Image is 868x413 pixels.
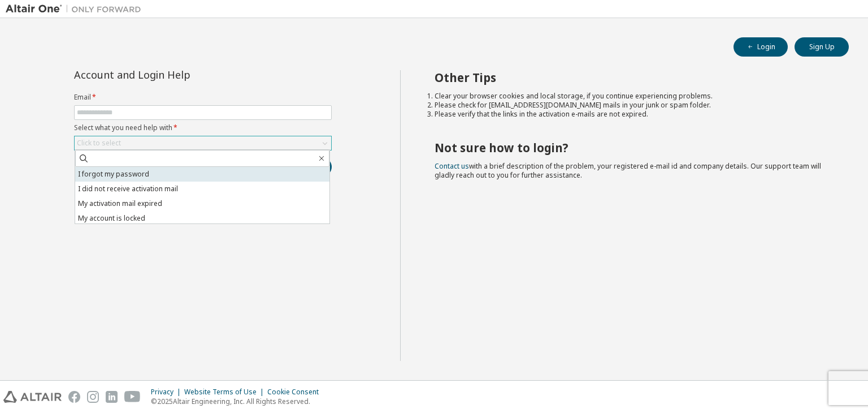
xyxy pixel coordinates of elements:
h2: Not sure how to login? [435,140,829,155]
li: Please verify that the links in the activation e-mails are not expired. [435,110,829,119]
span: with a brief description of the problem, your registered e-mail id and company details. Our suppo... [435,161,821,180]
img: Altair One [6,3,147,15]
button: Sign Up [795,37,849,57]
button: Login [734,37,788,57]
img: altair_logo.svg [3,391,62,403]
div: Click to select [75,136,331,150]
div: Click to select [77,139,121,148]
a: Contact us [435,161,469,171]
div: Website Terms of Use [184,388,267,397]
div: Account and Login Help [74,70,280,79]
img: youtube.svg [124,391,141,403]
li: Clear your browser cookies and local storage, if you continue experiencing problems. [435,92,829,101]
li: I forgot my password [75,167,329,182]
div: Cookie Consent [267,388,325,397]
img: instagram.svg [87,391,99,403]
h2: Other Tips [435,70,829,85]
label: Select what you need help with [74,123,332,132]
img: facebook.svg [68,391,80,403]
img: linkedin.svg [106,391,118,403]
p: © 2025 Altair Engineering, Inc. All Rights Reserved. [151,397,325,406]
label: Email [74,93,332,102]
li: Please check for [EMAIL_ADDRESS][DOMAIN_NAME] mails in your junk or spam folder. [435,101,829,110]
div: Privacy [151,388,184,397]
